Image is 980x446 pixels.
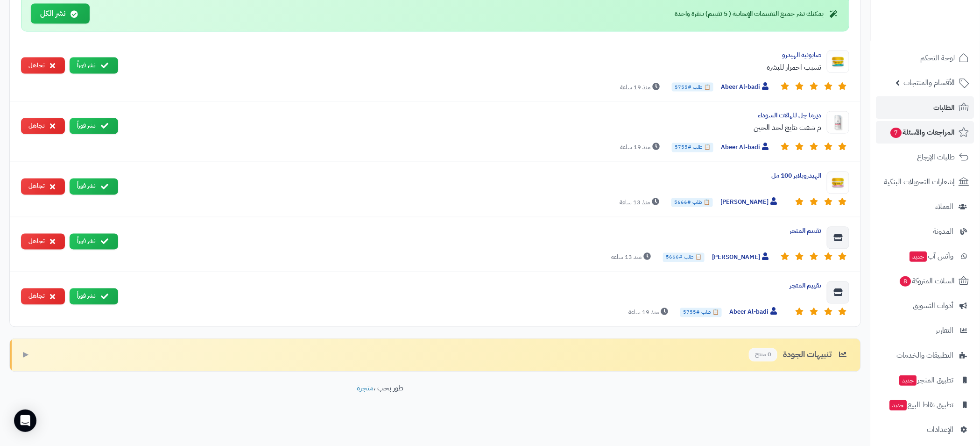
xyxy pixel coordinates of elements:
[936,324,954,337] span: التقارير
[70,118,118,135] button: نشر فوراً
[628,308,670,317] span: منذ 19 ساعة
[21,234,65,250] button: تجاهل
[876,47,974,69] a: لوحة التحكم
[909,250,954,263] span: وآتس آب
[126,111,821,121] div: ديرما جل للهالات السوداء
[126,172,821,181] div: الهيدروبلابر 100 مل
[900,375,917,386] span: جديد
[70,234,118,250] button: نشر فوراً
[126,122,821,134] div: م شفت نتايج لحد الحين
[900,276,912,287] span: 8
[21,118,65,135] button: تجاهل
[876,96,974,119] a: الطلبات
[876,195,974,218] a: العملاء
[876,394,974,416] a: تطبيق نقاط البيعجديد
[675,9,839,19] div: يمكنك نشر جميع التقييمات الإيجابية ( 5 تقييم) بنقرة واحدة
[876,220,974,243] a: المدونة
[917,8,971,28] img: logo-2.png
[671,198,713,208] span: 📋 طلب #5666
[913,299,954,312] span: أدوات التسويق
[749,348,777,362] span: 0 منتج
[729,308,779,317] span: Abeer Al-badi
[921,51,955,65] span: لوحة التحكم
[126,50,821,60] div: صابونية الهيدرو
[917,151,955,164] span: طلبات الإرجاع
[126,62,821,73] div: تسبب احمرار للبشره
[663,253,705,262] span: 📋 طلب #5666
[21,288,65,305] button: تجاهل
[721,143,771,153] span: Abeer Al-badi
[933,225,954,238] span: المدونة
[876,146,974,168] a: طلبات الإرجاع
[126,281,821,291] div: تقييم المتجر
[890,400,907,410] span: جديد
[672,83,713,92] span: 📋 طلب #5755
[672,143,713,152] span: 📋 طلب #5755
[890,126,955,139] span: المراجعات والأسئلة
[827,172,849,194] img: Product
[876,418,974,441] a: الإعدادات
[70,179,118,195] button: نشر فوراً
[21,179,65,195] button: تجاهل
[70,58,118,74] button: نشر فوراً
[721,82,771,92] span: Abeer Al-badi
[884,175,955,188] span: إشعارات التحويلات البنكية
[827,50,849,73] img: Product
[70,288,118,305] button: نشر فوراً
[876,319,974,342] a: التقارير
[899,274,955,288] span: السلات المتروكة
[611,253,653,262] span: منذ 13 ساعة
[876,344,974,367] a: التطبيقات والخدمات
[31,4,90,24] button: نشر الكل
[712,253,771,263] span: [PERSON_NAME]
[899,374,954,387] span: تطبيق المتجر
[876,171,974,193] a: إشعارات التحويلات البنكية
[927,423,954,436] span: الإعدادات
[876,295,974,317] a: أدوات التسويق
[876,369,974,391] a: تطبيق المتجرجديد
[620,83,662,92] span: منذ 19 ساعة
[876,245,974,267] a: وآتس آبجديد
[936,200,954,213] span: العملاء
[897,349,954,362] span: التطبيقات والخدمات
[680,308,722,317] span: 📋 طلب #5755
[720,198,779,208] span: [PERSON_NAME]
[126,227,821,236] div: تقييم المتجر
[357,383,374,394] a: متجرة
[749,348,849,362] div: تنبيهات الجودة
[827,111,849,134] img: Product
[23,350,28,360] span: ▶
[890,127,902,138] span: 7
[904,76,955,89] span: الأقسام والمنتجات
[934,101,955,114] span: الطلبات
[889,398,954,411] span: تطبيق نقاط البيع
[620,198,662,208] span: منذ 13 ساعة
[910,252,927,262] span: جديد
[21,58,65,74] button: تجاهل
[620,143,662,152] span: منذ 19 ساعة
[876,270,974,292] a: السلات المتروكة8
[14,410,36,432] div: Open Intercom Messenger
[876,121,974,144] a: المراجعات والأسئلة7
